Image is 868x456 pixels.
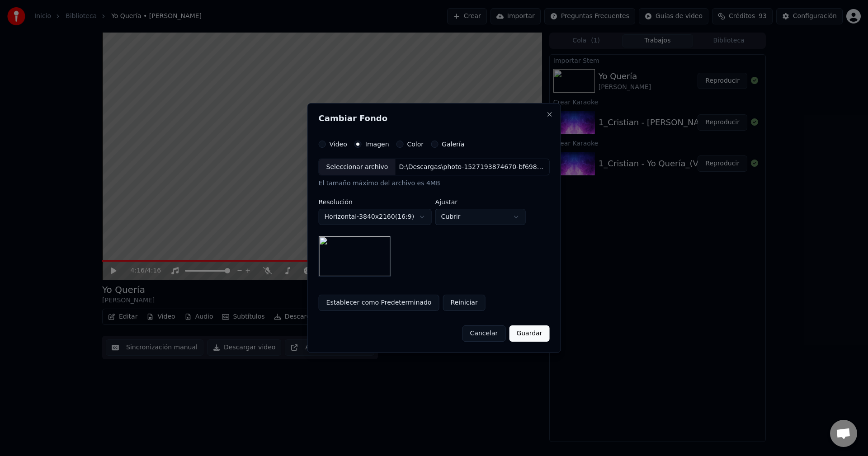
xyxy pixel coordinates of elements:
label: Color [407,141,424,147]
button: Reiniciar [443,295,485,311]
button: Cancelar [462,325,506,342]
div: Seleccionar archivo [319,159,396,175]
label: Galería [442,141,464,147]
label: Resolución [319,199,432,205]
div: D:\Descargas\photo-1527193874670-bf698eaa3d47.jpg [395,163,549,172]
div: El tamaño máximo del archivo es 4MB [319,179,550,188]
label: Imagen [365,141,389,147]
h2: Cambiar Fondo [319,114,550,122]
button: Guardar [509,325,549,342]
button: Establecer como Predeterminado [319,295,439,311]
label: Ajustar [435,199,526,205]
label: Video [330,141,347,147]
